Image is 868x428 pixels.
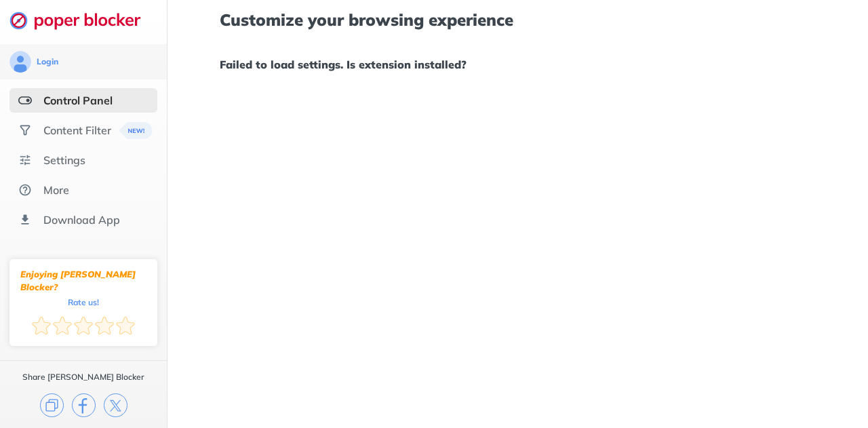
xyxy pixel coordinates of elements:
div: More [43,183,69,197]
h1: Failed to load settings. Is extension installed? [220,56,815,73]
img: download-app.svg [18,213,32,227]
div: Settings [43,153,85,167]
img: logo-webpage.svg [9,11,155,30]
img: features-selected.svg [18,94,32,107]
div: Login [37,56,58,67]
img: about.svg [18,183,32,197]
div: Share [PERSON_NAME] Blocker [22,372,144,383]
div: Control Panel [43,94,113,107]
img: menuBanner.svg [119,122,152,139]
div: Enjoying [PERSON_NAME] Blocker? [20,268,146,294]
h1: Customize your browsing experience [220,11,815,28]
div: Download App [43,213,120,227]
div: Content Filter [43,123,111,137]
img: copy.svg [40,393,64,417]
img: x.svg [104,393,127,417]
img: facebook.svg [72,393,96,417]
img: avatar.svg [9,51,31,73]
img: social.svg [18,123,32,137]
img: settings.svg [18,153,32,167]
div: Rate us! [68,299,99,305]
